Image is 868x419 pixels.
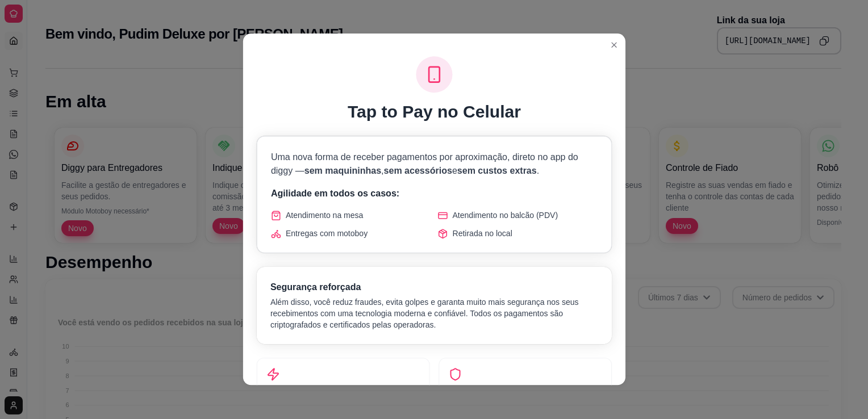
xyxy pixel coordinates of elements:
span: Atendimento no balcão (PDV) [452,209,558,221]
p: Agilidade em todos os casos: [270,187,597,200]
button: Close [605,36,623,54]
h1: Tap to Pay no Celular [347,102,520,123]
span: sem maquininhas [304,166,381,175]
span: sem custos extras [457,166,536,175]
span: sem acessórios [383,166,452,175]
h3: Segurança reforçada [270,280,598,294]
span: Entregas com motoboy [286,228,368,239]
p: Além disso, você reduz fraudes, evita golpes e garanta muito mais segurança nos seus recebimentos... [270,296,598,330]
span: Atendimento na mesa [286,209,363,221]
p: Uma nova forma de receber pagamentos por aproximação, direto no app do diggy — , e . [270,150,597,178]
span: Retirada no local [452,228,512,239]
